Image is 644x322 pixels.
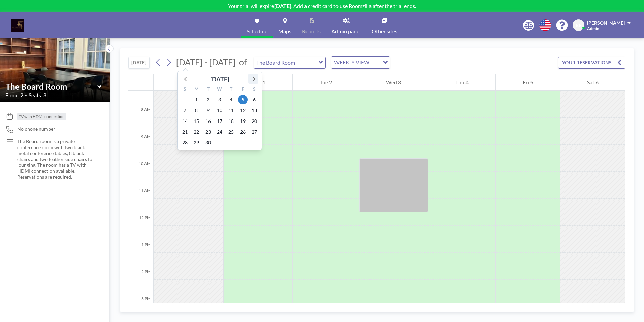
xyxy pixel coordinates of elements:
[203,106,213,115] span: Tuesday, September 9, 2025
[247,29,267,34] span: Schedule
[237,85,248,94] div: F
[128,131,153,158] div: 9 AM
[249,85,260,94] div: S
[226,127,236,137] span: Thursday, September 25, 2025
[331,29,361,34] span: Admin panel
[203,138,213,147] span: Tuesday, September 30, 2025
[214,85,225,94] div: W
[297,12,326,38] a: Reports
[372,29,397,34] span: Other sites
[128,185,153,212] div: 11 AM
[202,85,214,94] div: T
[238,127,248,137] span: Friday, September 26, 2025
[180,138,190,147] span: Sunday, September 28, 2025
[576,22,582,28] span: BR
[225,85,237,94] div: T
[154,74,223,91] div: Sun 31
[5,92,23,99] span: Floor: 2
[238,95,248,104] span: Friday, September 5, 2025
[215,106,224,115] span: Wednesday, September 10, 2025
[215,95,224,104] span: Wednesday, September 3, 2025
[6,82,97,91] input: The Board Room
[278,29,291,34] span: Maps
[293,74,359,91] div: Tue 2
[254,57,319,68] input: The Board Room
[558,57,625,69] button: YOUR RESERVATIONS
[128,77,153,104] div: 7 AM
[128,266,153,293] div: 2 PM
[191,85,202,94] div: M
[192,127,201,137] span: Monday, September 22, 2025
[179,85,191,94] div: S
[250,95,259,104] span: Saturday, September 6, 2025
[359,74,428,91] div: Wed 3
[372,58,379,67] input: Search for option
[203,127,213,137] span: Tuesday, September 23, 2025
[25,93,27,98] span: •
[215,127,224,137] span: Wednesday, September 24, 2025
[128,212,153,239] div: 12 PM
[250,116,259,126] span: Saturday, September 20, 2025
[496,74,560,91] div: Fri 5
[29,92,46,99] span: Seats: 8
[273,12,297,38] a: Maps
[19,114,65,119] span: TV with HDMI connection
[226,116,236,126] span: Thursday, September 18, 2025
[176,57,236,67] span: [DATE] - [DATE]
[226,95,236,104] span: Thursday, September 4, 2025
[203,95,213,104] span: Tuesday, September 2, 2025
[587,26,599,31] span: Admin
[238,116,248,126] span: Friday, September 19, 2025
[192,106,201,115] span: Monday, September 8, 2025
[210,74,229,84] div: [DATE]
[366,12,403,38] a: Other sites
[192,116,201,126] span: Monday, September 15, 2025
[128,104,153,131] div: 8 AM
[587,20,625,26] span: [PERSON_NAME]
[274,3,291,9] b: [DATE]
[333,58,371,67] span: WEEKLY VIEW
[192,138,201,147] span: Monday, September 29, 2025
[180,106,190,115] span: Sunday, September 7, 2025
[180,116,190,126] span: Sunday, September 14, 2025
[192,95,201,104] span: Monday, September 1, 2025
[302,29,321,34] span: Reports
[128,158,153,185] div: 10 AM
[331,57,390,68] div: Search for option
[226,106,236,115] span: Thursday, September 11, 2025
[241,12,273,38] a: Schedule
[250,127,259,137] span: Saturday, September 27, 2025
[17,138,96,180] p: The Board room is a private conference room with two black metal conference tables, 8 black chair...
[128,293,153,320] div: 3 PM
[238,106,248,115] span: Friday, September 12, 2025
[128,57,150,69] button: [DATE]
[428,74,495,91] div: Thu 4
[11,19,24,32] img: organization-logo
[239,57,247,68] span: of
[326,12,366,38] a: Admin panel
[560,74,625,91] div: Sat 6
[215,116,224,126] span: Wednesday, September 17, 2025
[180,127,190,137] span: Sunday, September 21, 2025
[250,106,259,115] span: Saturday, September 13, 2025
[203,116,213,126] span: Tuesday, September 16, 2025
[128,239,153,266] div: 1 PM
[17,126,55,132] span: No phone number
